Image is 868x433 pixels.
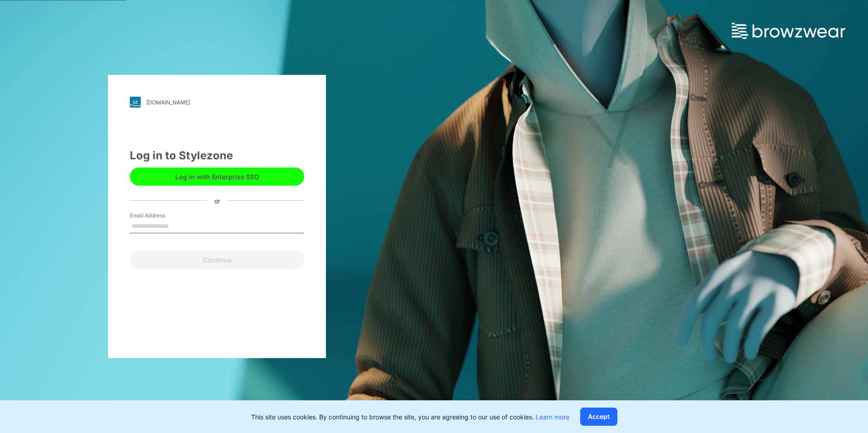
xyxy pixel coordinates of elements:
div: Log in to Stylezone [130,148,304,164]
div: or [207,196,227,205]
p: This site uses cookies. By continuing to browse the site, you are agreeing to our use of cookies. [251,412,569,422]
button: Log in with Enterprise SSO [130,167,304,186]
a: [DOMAIN_NAME] [130,97,304,108]
a: Learn more [536,413,569,421]
label: Email Address [130,212,193,220]
img: stylezone-logo.562084cfcfab977791bfbf7441f1a819.svg [130,97,141,108]
img: browzwear-logo.e42bd6dac1945053ebaf764b6aa21510.svg [732,23,845,39]
button: Accept [580,408,617,426]
div: [DOMAIN_NAME] [146,99,190,106]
